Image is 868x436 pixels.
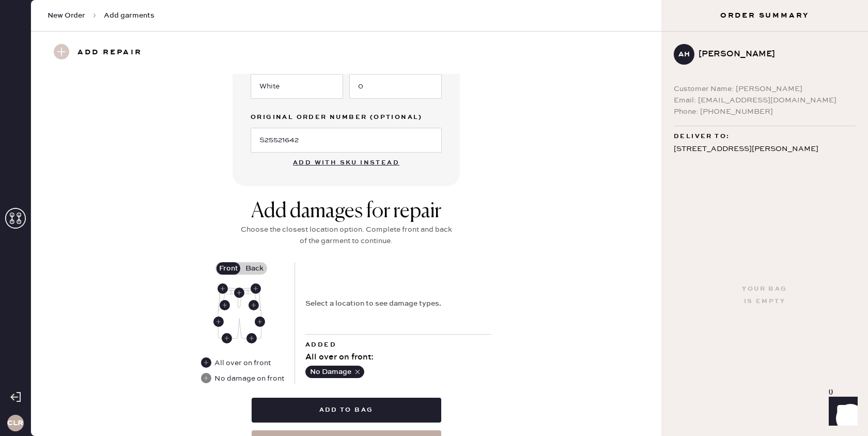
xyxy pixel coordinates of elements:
div: Email: [EMAIL_ADDRESS][DOMAIN_NAME] [674,95,856,106]
label: Front [215,262,241,275]
div: Choose the closest location option. Complete front and back of the garment to continue. [238,224,455,247]
div: Added [305,339,491,351]
div: Your bag is empty [742,283,787,308]
div: Select a location to see damage types. [305,298,441,309]
div: Front Right Waistband [218,283,228,294]
div: No damage on front [201,373,284,384]
iframe: Front Chat [819,389,863,434]
div: Phone: [PHONE_NUMBER] [674,106,856,117]
input: e.g. Navy [251,74,343,99]
div: All over on front [214,357,271,369]
div: Front Left Side Seam [255,317,265,327]
label: Original Order Number (Optional) [251,111,442,124]
img: Garment image [218,288,262,339]
div: Customer Name: [PERSON_NAME] [674,83,856,95]
div: Front Right Hem [222,333,232,343]
span: Deliver to: [674,130,730,143]
div: All over on front : [305,351,491,364]
h3: CLR [7,419,23,427]
div: Front Right Pocket [220,300,230,310]
button: Add with SKU instead [287,153,406,173]
div: All over on front [201,357,272,369]
button: No Damage [305,366,364,378]
div: Front Center Waistband [234,288,244,298]
div: [PERSON_NAME] [699,48,847,61]
div: Front Left Hem [246,333,257,343]
input: e.g. 30R [349,74,442,99]
h3: Order Summary [661,10,868,21]
input: e.g. 1020304 [251,128,442,153]
div: [STREET_ADDRESS][PERSON_NAME] Apt 9 [GEOGRAPHIC_DATA] , CA 90049 [674,143,856,182]
span: New Order [48,10,85,21]
button: Add to bag [252,398,441,423]
h3: Add repair [78,44,142,62]
div: Front Left Pocket [249,300,259,310]
div: Front Left Waistband [251,283,261,294]
div: Add damages for repair [238,199,455,224]
div: Front Right Side Seam [213,317,224,327]
div: No damage on front [214,373,284,384]
label: Back [241,262,267,275]
h3: AH [678,51,690,58]
span: Add garments [104,10,154,21]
